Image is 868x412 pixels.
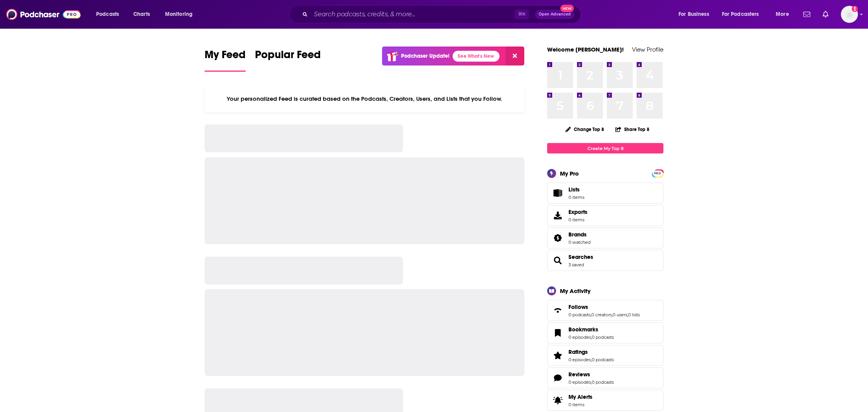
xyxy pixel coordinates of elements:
a: Ratings [550,350,565,361]
a: Lists [547,183,663,203]
a: Bookmarks [568,326,614,333]
button: open menu [160,8,203,21]
span: Podcasts [96,9,119,20]
span: Charts [133,9,150,20]
span: Lists [550,188,565,198]
span: ⌘ K [515,9,529,19]
button: open menu [673,8,719,21]
span: My Alerts [568,393,592,400]
a: View Profile [632,46,663,53]
span: Reviews [547,367,663,388]
span: Searches [547,250,663,271]
span: Logged in as sashagoldin [841,6,858,23]
a: Show notifications dropdown [820,8,832,21]
a: Create My Top 8 [547,143,663,153]
a: Exports [547,205,663,226]
span: Exports [568,209,587,215]
span: Bookmarks [568,326,598,333]
span: Popular Feed [255,48,321,66]
span: Ratings [547,345,663,366]
div: Search podcasts, credits, & more... [297,5,588,23]
span: For Business [679,9,709,20]
span: 0 items [568,402,592,407]
span: Follows [568,303,588,310]
span: , [591,357,592,362]
input: Search podcasts, credits, & more... [311,8,515,21]
a: My Feed [205,48,246,72]
button: Share Top 8 [615,122,650,137]
a: Reviews [568,371,614,378]
span: More [776,9,789,20]
span: For Podcasters [722,9,759,20]
img: User Profile [841,6,858,23]
a: PRO [653,170,662,176]
a: 0 podcasts [592,379,614,385]
span: Reviews [568,371,590,378]
button: Change Top 8 [561,124,609,134]
a: Charts [128,8,155,21]
span: , [612,312,613,317]
a: Brands [568,231,591,238]
a: Welcome [PERSON_NAME]! [547,46,624,53]
span: , [627,312,628,317]
div: My Pro [560,170,579,177]
a: Searches [550,255,565,266]
a: Bookmarks [550,328,565,338]
button: open menu [91,8,129,21]
a: See What's New [453,51,499,62]
p: Podchaser Update! [401,53,449,59]
span: 0 items [568,195,584,200]
a: 0 episodes [568,357,591,362]
a: Searches [568,253,593,260]
img: Podchaser - Follow, Share and Rate Podcasts [6,7,81,22]
a: Reviews [550,372,565,383]
span: Open Advanced [539,12,571,16]
span: Ratings [568,348,588,355]
a: 0 podcasts [568,312,591,317]
a: 0 users [613,312,627,317]
a: 3 saved [568,262,584,267]
div: Your personalized Feed is curated based on the Podcasts, Creators, Users, and Lists that you Follow. [205,86,524,112]
a: 0 episodes [568,334,591,340]
a: 0 lists [628,312,640,317]
span: New [560,5,574,12]
span: , [591,334,592,340]
span: Brands [568,231,587,238]
a: 0 watched [568,240,591,245]
button: Open AdvancedNew [535,10,574,19]
a: 0 creators [591,312,612,317]
svg: Add a profile image [852,6,858,12]
span: My Feed [205,48,246,66]
a: 0 podcasts [592,357,614,362]
a: Follows [550,305,565,316]
span: My Alerts [550,395,565,406]
button: Show profile menu [841,6,858,23]
span: Monitoring [165,9,193,20]
span: Brands [547,228,663,248]
a: Follows [568,303,640,310]
a: Show notifications dropdown [800,8,813,21]
a: Brands [550,233,565,243]
span: , [591,379,592,385]
a: Popular Feed [255,48,321,72]
span: PRO [653,171,662,176]
span: Lists [568,186,584,193]
a: 0 episodes [568,379,591,385]
span: Exports [550,210,565,221]
button: open menu [717,8,770,21]
a: 0 podcasts [592,334,614,340]
a: Ratings [568,348,614,355]
span: Lists [568,186,580,193]
span: Follows [547,300,663,321]
span: , [591,312,591,317]
button: open menu [770,8,799,21]
div: My Activity [560,287,591,295]
a: My Alerts [547,390,663,411]
span: Bookmarks [547,322,663,343]
span: 0 items [568,217,587,222]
